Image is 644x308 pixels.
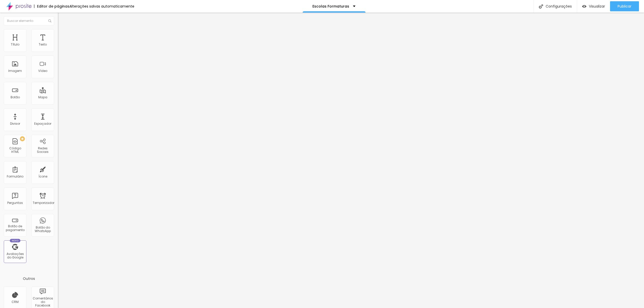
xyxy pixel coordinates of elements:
font: Configurações [546,4,572,9]
font: Código HTML [9,146,21,154]
font: Botão do WhatsApp [35,225,51,233]
button: Publicar [610,1,639,11]
font: Botão [11,95,20,99]
font: Formulário [7,174,23,179]
font: Perguntas [7,201,23,205]
button: Visualizar [577,1,610,11]
font: Escolas Formaturas [312,4,349,9]
font: Comentários do Facebook [33,296,53,308]
font: Divisor [10,121,20,126]
font: Texto [39,42,47,47]
font: Espaçador [34,121,51,126]
font: Avaliações do Google [7,252,24,259]
font: Imagem [8,69,22,73]
font: CRM [12,300,19,304]
font: Outros [23,276,35,281]
font: Título [11,42,19,47]
img: view-1.svg [582,4,586,9]
font: Redes Sociais [37,146,49,154]
img: Ícone [48,19,51,22]
font: Novo [12,239,19,242]
font: Ícone [38,174,47,179]
img: Ícone [539,4,543,9]
font: Publicar [618,4,631,9]
font: Temporizador [33,201,54,205]
font: Editor de páginas [37,4,69,9]
input: Buscar elemento [4,16,54,25]
font: Visualizar [589,4,605,9]
font: Botão de pagamento [6,224,25,232]
iframe: Editor [58,13,644,308]
font: Mapa [38,95,47,99]
font: Alterações salvas automaticamente [69,4,134,9]
font: Vídeo [38,69,47,73]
